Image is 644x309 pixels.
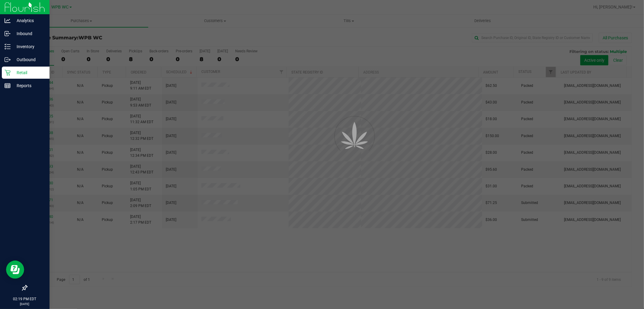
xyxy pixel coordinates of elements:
[5,31,11,37] inline-svg: Inbound
[11,56,47,63] p: Outbound
[11,17,47,24] p: Analytics
[5,44,11,50] inline-svg: Inventory
[5,70,11,76] inline-svg: Retail
[11,43,47,50] p: Inventory
[5,18,11,24] inline-svg: Analytics
[5,83,11,89] inline-svg: Reports
[11,82,47,89] p: Reports
[5,57,11,63] inline-svg: Outbound
[11,30,47,37] p: Inbound
[3,302,47,306] p: [DATE]
[6,261,24,279] iframe: Resource center
[11,69,47,76] p: Retail
[3,296,47,302] p: 02:19 PM EDT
